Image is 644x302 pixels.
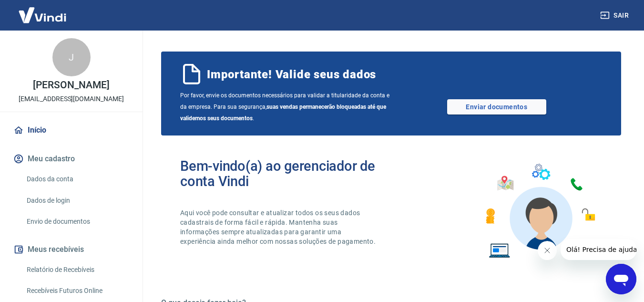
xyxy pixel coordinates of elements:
[561,239,636,260] iframe: Mensagem da empresa
[11,0,73,30] img: Vindi
[23,169,131,189] a: Dados da conta
[11,148,131,169] button: Meu cadastro
[180,104,386,122] b: suas vendas permanecerão bloqueadas até que validemos seus documentos
[477,158,602,264] img: Imagem de um avatar masculino com diversos icones exemplificando as funcionalidades do gerenciado...
[180,208,378,246] p: Aqui você pode consultar e atualizar todos os seus dados cadastrais de forma fácil e rápida. Mant...
[23,260,131,280] a: Relatório de Recebíveis
[598,7,633,24] button: Sair
[447,99,546,115] a: Enviar documentos
[33,80,109,90] p: [PERSON_NAME]
[606,264,636,294] iframe: Botão para abrir a janela de mensagens
[6,7,80,14] span: Olá! Precisa de ajuda?
[23,191,131,210] a: Dados de login
[11,239,131,260] button: Meus recebíveis
[11,120,131,141] a: Início
[207,67,376,82] span: Importante! Valide seus dados
[19,94,124,104] p: [EMAIL_ADDRESS][DOMAIN_NAME]
[52,38,91,76] div: J
[538,241,557,260] iframe: Fechar mensagem
[180,90,391,124] span: Por favor, envie os documentos necessários para validar a titularidade da conta e da empresa. Par...
[23,212,131,231] a: Envio de documentos
[180,158,391,189] h2: Bem-vindo(a) ao gerenciador de conta Vindi
[23,281,131,301] a: Recebíveis Futuros Online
